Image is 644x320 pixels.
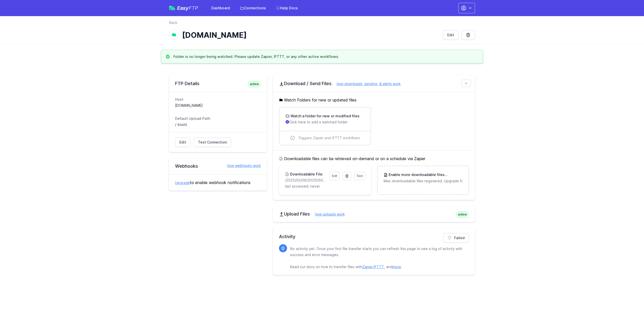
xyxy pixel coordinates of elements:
[286,120,364,125] p: Click here to add a watched folder
[285,184,365,189] p: last accessed: never
[169,6,175,10] img: easyftp_logo.png
[279,81,469,87] h2: Download / Send Files
[279,108,370,145] a: Watch a folder for new or modified files Click here to add a watched folder Triggers Zapier and I...
[237,4,269,13] a: Connections
[175,181,190,185] a: Upgrade
[175,97,261,102] dt: Host
[392,265,401,269] a: more
[456,211,469,218] span: active
[443,30,458,40] a: Edit
[279,233,469,240] h2: Activity
[175,122,261,127] dd: / (root)
[177,6,198,11] span: Easy
[169,20,475,28] nav: Breadcrumb
[175,163,261,169] h2: Webhooks
[290,246,465,270] p: No activity yet. Once your first file transfer starts you can refresh this page to see a log of a...
[175,137,190,147] a: Edit
[169,20,177,25] a: Back
[290,114,359,119] h3: Watch a folder for new or modified files
[175,116,261,121] dt: Default Upload Path
[362,265,373,269] a: Zapier
[173,54,339,59] h3: Folder is no longer being watched. Please update Zapier, IFTTT, or any other active workflows.
[279,156,469,162] h5: Downloadable files can be retrieved on-demand or on a schedule via Zapier
[388,172,462,177] h3: Enable more downloadable files
[208,4,233,13] a: Dashboard
[169,174,267,191] div: to enable webhook notifications
[374,265,384,269] a: IFTTT
[332,82,401,86] a: how downloads, sending, & alerts work
[443,233,469,243] a: Failed
[279,211,469,217] h2: Upload Files
[445,172,463,177] span: Upgrade
[194,137,231,147] a: Test Connection
[279,97,469,103] h5: Watch Folders for new or updated files
[175,81,261,87] h2: FTP Details
[169,6,198,11] a: EasyFTP
[175,103,261,108] dd: [DOMAIN_NAME]
[356,174,363,178] span: Test
[384,179,462,184] p: Max downloadable files registered. Upgrade for more.
[310,212,345,216] a: how uploads work
[248,81,261,88] span: active
[273,4,301,13] a: Help Docs
[378,166,468,190] a: Enable more downloadable filesUpgrade Max downloadable files registered. Upgrade for more.
[198,140,227,145] span: Test Connection
[289,172,323,177] h3: Downloadable File:
[298,135,360,140] span: Triggers Zapier and IFTTT workflows
[330,172,340,180] a: Edit
[285,178,326,183] p: /2025/05/09/20250509171559_inbound_0422652309_0756011820.mp3
[189,5,198,11] span: FTP
[222,163,261,168] a: how webhooks work
[182,30,439,40] h1: [DOMAIN_NAME]
[354,172,365,180] a: Test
